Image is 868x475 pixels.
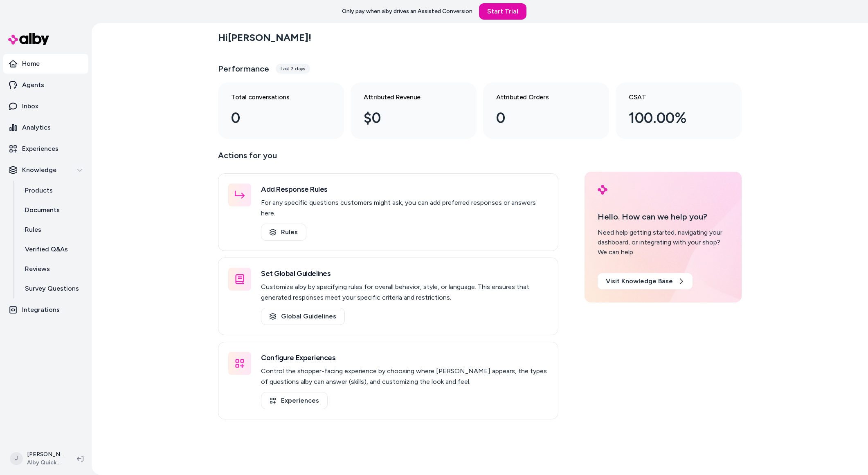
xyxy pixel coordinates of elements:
[261,282,548,303] p: Customize alby by specifying rules for overall behavior, style, or language. This ensures that ge...
[25,186,53,195] p: Products
[276,64,310,74] div: Last 7 days
[25,244,68,254] p: Verified Q&As
[27,459,64,467] span: Alby QuickStart Store
[17,240,88,259] a: Verified Q&As
[261,392,328,409] a: Experiences
[3,96,88,116] a: Inbox
[22,144,58,154] p: Experiences
[218,31,311,44] h2: Hi [PERSON_NAME] !
[231,107,318,129] div: 0
[496,92,583,102] h3: Attributed Orders
[483,83,609,139] a: Attributed Orders 0
[22,80,44,90] p: Agents
[17,220,88,240] a: Rules
[218,149,558,168] p: Actions for you
[598,185,607,195] img: alby Logo
[25,284,79,294] p: Survey Questions
[25,205,60,215] p: Documents
[598,211,729,223] p: Hello. How can we help you?
[17,279,88,298] a: Survey Questions
[598,273,693,289] a: Visit Knowledge Base
[261,268,548,279] h3: Set Global Guidelines
[261,352,548,363] h3: Configure Experiences
[364,92,450,102] h3: Attributed Revenue
[351,83,477,139] a: Attributed Revenue $0
[3,139,88,159] a: Experiences
[261,197,548,219] p: For any specific questions customers might ask, you can add preferred responses or answers here.
[10,452,23,465] span: J
[364,107,450,129] div: $0
[629,92,715,102] h3: CSAT
[218,63,269,74] h3: Performance
[17,181,88,200] a: Products
[3,75,88,95] a: Agents
[496,107,583,129] div: 0
[17,200,88,220] a: Documents
[3,300,88,320] a: Integrations
[231,92,318,102] h3: Total conversations
[5,446,70,472] button: J[PERSON_NAME]Alby QuickStart Store
[598,228,729,257] div: Need help getting started, navigating your dashboard, or integrating with your shop? We can help.
[22,305,60,315] p: Integrations
[22,59,40,69] p: Home
[3,160,88,180] button: Knowledge
[22,165,56,175] p: Knowledge
[8,33,49,45] img: alby Logo
[261,308,345,325] a: Global Guidelines
[629,107,715,129] div: 100.00%
[27,450,64,459] p: [PERSON_NAME]
[218,83,344,139] a: Total conversations 0
[616,83,742,139] a: CSAT 100.00%
[342,7,472,16] p: Only pay when alby drives an Assisted Conversion
[22,101,38,111] p: Inbox
[261,224,306,241] a: Rules
[22,123,51,132] p: Analytics
[3,54,88,74] a: Home
[25,225,41,235] p: Rules
[17,259,88,279] a: Reviews
[25,264,50,274] p: Reviews
[261,184,548,195] h3: Add Response Rules
[261,366,548,387] p: Control the shopper-facing experience by choosing where [PERSON_NAME] appears, the types of quest...
[3,118,88,137] a: Analytics
[479,3,526,20] a: Start Trial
